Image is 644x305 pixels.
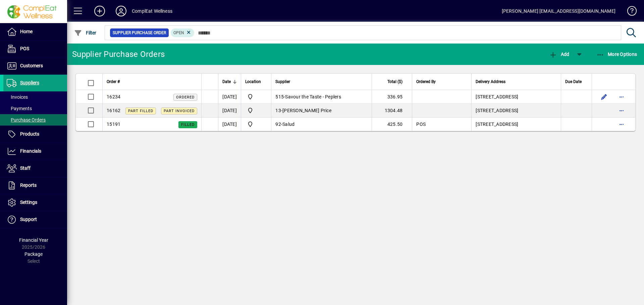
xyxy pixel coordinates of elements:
button: More options [616,119,627,130]
button: Edit [599,91,609,102]
span: Home [20,29,33,34]
div: Supplier Purchase Orders [72,49,165,60]
span: Location [245,78,261,85]
span: Part Invoiced [164,109,195,113]
a: Home [3,23,67,40]
span: Order # [107,78,120,85]
td: [DATE] [218,118,241,131]
a: Invoices [3,91,67,103]
td: 336.95 [372,90,412,104]
span: Staff [20,165,31,171]
a: Reports [3,177,67,194]
span: Support [20,217,37,222]
span: Payments [7,106,32,111]
td: 1304.48 [372,104,412,118]
span: [PERSON_NAME] Price [282,108,331,113]
span: Customers [20,63,43,68]
span: POS [416,122,426,127]
div: Supplier [275,78,368,85]
span: Financials [20,148,41,154]
span: ComplEat Wellness [245,106,267,115]
a: Support [3,211,67,228]
span: Add [549,52,569,57]
td: - [271,104,372,118]
span: Filter [74,30,97,35]
div: Order # [107,78,197,85]
td: [DATE] [218,90,241,104]
td: - [271,90,372,104]
a: Payments [3,103,67,114]
span: Salud [282,122,294,127]
mat-chip: Completion Status: Open [171,28,195,37]
span: Supplier Purchase Order [113,29,166,36]
span: Settings [20,200,37,205]
div: Date [222,78,237,85]
button: More Options [595,48,639,60]
span: Due Date [565,78,582,85]
td: - [271,118,372,131]
span: Ordered By [416,78,436,85]
td: [DATE] [218,104,241,118]
button: Add [89,5,110,17]
span: 92 [275,122,281,127]
span: Filled [181,123,195,127]
a: Financials [3,143,67,160]
button: Profile [110,5,132,17]
span: Financial Year [19,237,48,243]
a: Products [3,126,67,143]
div: ComplEat Wellness [132,6,172,16]
button: More options [616,105,627,116]
td: 425.50 [372,118,412,131]
span: POS [20,46,29,51]
td: [STREET_ADDRESS] [471,90,561,104]
div: Ordered By [416,78,467,85]
div: Due Date [565,78,588,85]
span: ComplEat Wellness [245,120,267,128]
span: Supplier [275,78,290,85]
span: 16234 [107,94,120,99]
button: More options [616,91,627,102]
span: Part Filled [128,109,153,113]
a: Settings [3,194,67,211]
div: Total ($) [376,78,409,85]
a: POS [3,41,67,57]
span: 16162 [107,108,120,113]
button: Filter [72,27,98,39]
span: ComplEat Wellness [245,93,267,101]
span: More Options [596,52,637,57]
a: Purchase Orders [3,114,67,126]
a: Staff [3,160,67,177]
span: Ordered [176,95,195,99]
span: Date [222,78,231,85]
div: Location [245,78,267,85]
a: Customers [3,58,67,74]
a: Knowledge Base [622,1,636,23]
span: Delivery Address [476,78,505,85]
span: 15191 [107,122,120,127]
span: Total ($) [387,78,402,85]
div: [PERSON_NAME] [EMAIL_ADDRESS][DOMAIN_NAME] [502,6,615,16]
td: [STREET_ADDRESS] [471,118,561,131]
span: Savour the Taste - Peplers [285,94,341,99]
span: Purchase Orders [7,117,46,123]
span: Invoices [7,94,28,100]
span: Package [24,251,43,257]
span: Products [20,131,39,137]
span: Suppliers [20,80,39,85]
button: Add [547,48,571,60]
td: [STREET_ADDRESS] [471,104,561,118]
span: 13 [275,108,281,113]
span: Open [173,30,184,35]
span: 515 [275,94,284,99]
span: Reports [20,182,37,188]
